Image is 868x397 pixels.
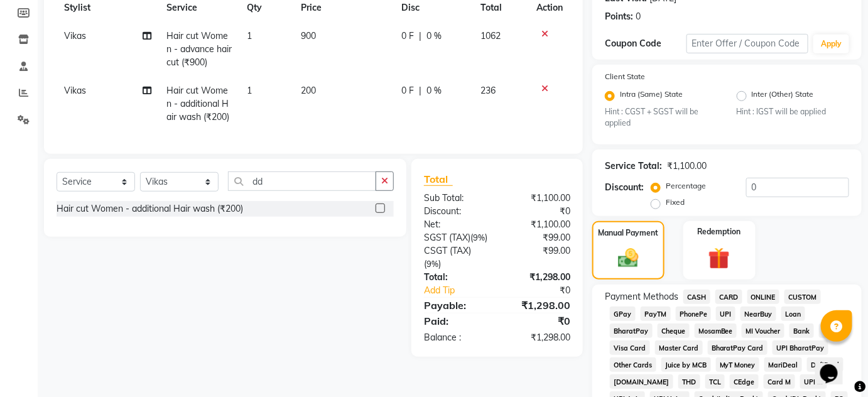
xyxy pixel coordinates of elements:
[655,340,703,355] span: Master Card
[424,232,470,243] span: SGST (Tax)
[666,180,706,192] label: Percentage
[497,313,580,329] div: ₹0
[247,30,252,41] span: 1
[610,340,650,355] span: Visa Card
[610,307,636,321] span: GPay
[605,181,644,194] div: Discount:
[605,37,686,50] div: Coupon Code
[610,324,653,338] span: BharatPay
[784,290,821,304] span: CUSTOM
[401,30,414,43] span: 0 F
[415,244,497,271] div: ( )
[166,30,232,68] span: Hair cut Women - advance hair cut (₹900)
[497,192,580,205] div: ₹1,100.00
[764,374,795,389] span: Card M
[415,205,497,218] div: Discount:
[612,246,645,270] img: _cash.svg
[620,89,683,104] label: Intra (Same) State
[228,171,376,191] input: Search or Scan
[605,290,678,303] span: Payment Methods
[708,340,768,355] span: BharatPay Card
[419,30,421,43] span: |
[667,160,707,173] div: ₹1,100.00
[641,307,671,321] span: PayTM
[511,284,580,297] div: ₹0
[661,357,711,372] span: Juice by MCB
[807,357,844,372] span: DefiDeal
[598,227,658,239] label: Manual Payment
[497,231,580,244] div: ₹99.00
[730,374,759,389] span: CEdge
[64,30,86,41] span: Vikas
[605,106,718,129] small: Hint : CGST + SGST will be applied
[605,160,662,173] div: Service Total:
[800,374,827,389] span: UPI M
[497,218,580,231] div: ₹1,100.00
[705,374,725,389] span: TCL
[473,232,485,242] span: 9%
[415,192,497,205] div: Sub Total:
[605,71,645,82] label: Client State
[64,85,86,96] span: Vikas
[301,85,316,96] span: 200
[497,331,580,344] div: ₹1,298.00
[605,10,633,23] div: Points:
[415,331,497,344] div: Balance :
[676,307,712,321] span: PhonePe
[773,340,828,355] span: UPI BharatPay
[678,374,700,389] span: THD
[481,85,496,96] span: 236
[747,290,780,304] span: ONLINE
[789,324,814,338] span: Bank
[813,35,849,53] button: Apply
[716,357,760,372] span: MyT Money
[415,284,511,297] a: Add Tip
[481,30,501,41] span: 1062
[415,231,497,244] div: ( )
[424,173,453,186] span: Total
[415,313,497,329] div: Paid:
[683,290,710,304] span: CASH
[610,357,656,372] span: Other Cards
[419,84,421,97] span: |
[698,226,741,237] label: Redemption
[426,30,442,43] span: 0 %
[301,30,316,41] span: 900
[415,271,497,284] div: Total:
[695,324,737,338] span: MosamBee
[752,89,814,104] label: Inter (Other) State
[497,244,580,271] div: ₹99.00
[666,197,685,208] label: Fixed
[636,10,641,23] div: 0
[497,271,580,284] div: ₹1,298.00
[686,34,809,53] input: Enter Offer / Coupon Code
[166,85,229,122] span: Hair cut Women - additional Hair wash (₹200)
[57,202,243,215] div: Hair cut Women - additional Hair wash (₹200)
[819,324,849,338] span: Family
[781,307,805,321] span: Loan
[815,347,855,384] iframe: chat widget
[702,245,737,272] img: _gift.svg
[716,307,735,321] span: UPI
[715,290,742,304] span: CARD
[741,307,776,321] span: NearBuy
[247,85,252,96] span: 1
[497,205,580,218] div: ₹0
[424,245,471,256] span: CSGT (Tax)
[426,259,438,269] span: 9%
[737,106,850,117] small: Hint : IGST will be applied
[415,218,497,231] div: Net:
[415,298,497,313] div: Payable:
[658,324,690,338] span: Cheque
[426,84,442,97] span: 0 %
[497,298,580,313] div: ₹1,298.00
[401,84,414,97] span: 0 F
[610,374,673,389] span: [DOMAIN_NAME]
[742,324,784,338] span: MI Voucher
[764,357,802,372] span: MariDeal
